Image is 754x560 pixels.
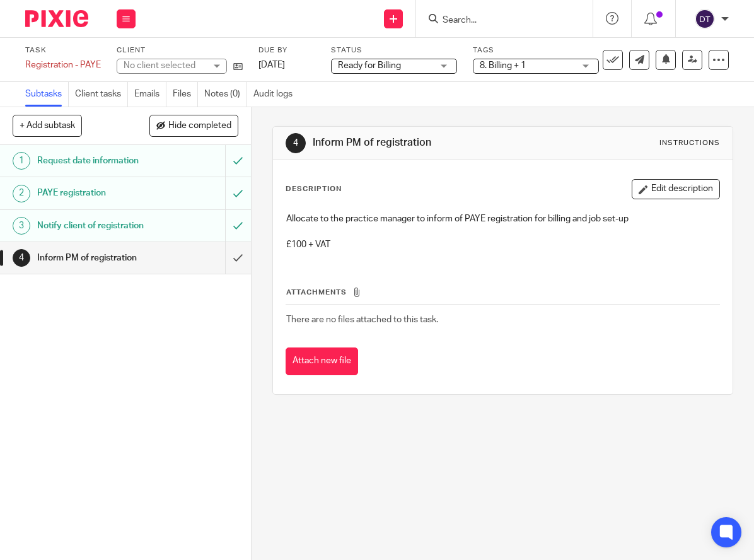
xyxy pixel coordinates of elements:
[338,61,401,70] span: Ready for Billing
[253,82,299,107] a: Audit logs
[117,45,243,55] label: Client
[149,115,238,136] button: Hide completed
[13,185,30,202] div: 2
[331,45,457,55] label: Status
[37,248,154,267] h1: Inform PM of registration
[173,82,198,107] a: Files
[13,152,30,170] div: 1
[37,184,154,202] h1: PAYE registration
[124,59,206,72] div: No client selected
[286,289,347,296] span: Attachments
[286,133,306,153] div: 4
[258,61,285,69] span: [DATE]
[286,184,342,194] p: Description
[25,10,88,27] img: Pixie
[286,315,438,324] span: There are no files attached to this task.
[13,217,30,235] div: 3
[25,82,69,107] a: Subtasks
[480,61,526,70] span: 8. Billing + 1
[286,238,719,251] p: £100 + VAT
[37,216,154,235] h1: Notify client of registration
[13,249,30,267] div: 4
[632,179,720,199] button: Edit description
[258,45,315,55] label: Due by
[286,347,358,376] button: Attach new file
[204,82,247,107] a: Notes (0)
[659,138,720,148] div: Instructions
[313,136,530,149] h1: Inform PM of registration
[134,82,166,107] a: Emails
[286,213,719,225] p: Allocate to the practice manager to inform of PAYE registration for billing and job set-up
[25,45,101,55] label: Task
[695,9,715,29] img: svg%3E
[473,45,599,55] label: Tags
[25,59,101,71] div: Registration - PAYE
[37,151,154,170] h1: Request date information
[75,82,128,107] a: Client tasks
[441,15,555,26] input: Search
[168,121,231,131] span: Hide completed
[13,115,82,136] button: + Add subtask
